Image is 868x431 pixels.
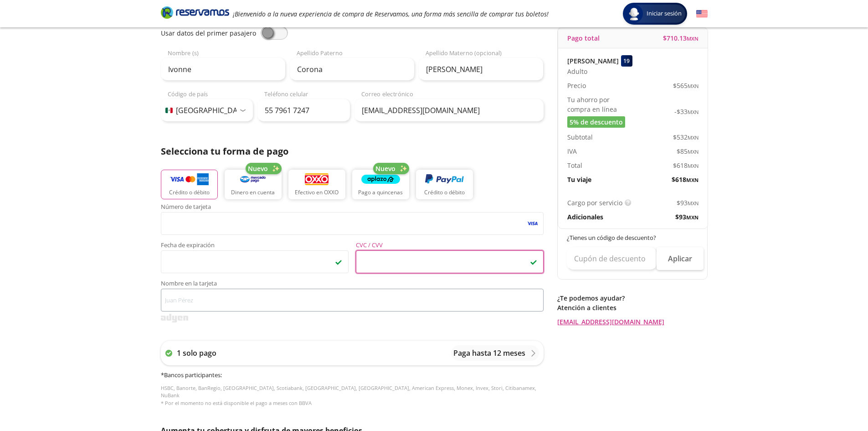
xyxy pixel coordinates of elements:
button: English [696,8,708,20]
a: [EMAIL_ADDRESS][DOMAIN_NAME] [557,317,708,327]
img: visa [526,219,539,228]
span: $ 565 [673,81,699,90]
small: MXN [686,214,699,221]
span: Número de tarjeta [161,204,544,212]
button: Dinero en cuenta [225,170,282,199]
p: Pago a quincenas [358,188,403,197]
span: 5% de descuento [570,117,623,127]
p: ¿Tienes un código de descuento? [567,234,699,243]
span: Usar datos del primer pasajero [161,29,256,37]
span: $ 85 [677,146,699,156]
p: IVA [567,146,577,156]
a: Brand Logo [161,5,229,22]
img: checkmark [530,258,537,265]
p: 1 solo pago [177,348,216,358]
span: Nuevo [248,164,268,173]
span: Iniciar sesión [643,9,685,18]
p: Cargo por servicio [567,198,622,208]
span: Nombre en la tarjeta [161,280,544,289]
iframe: Messagebird Livechat Widget [815,378,859,422]
input: Apellido Materno (opcional) [419,58,543,81]
h6: * Bancos participantes : [161,371,544,380]
input: Apellido Paterno [290,58,414,81]
p: Tu viaje [567,175,591,184]
img: svg+xml;base64,PD94bWwgdmVyc2lvbj0iMS4wIiBlbmNvZGluZz0iVVRGLTgiPz4KPHN2ZyB3aWR0aD0iMzk2cHgiIGhlaW... [161,314,188,322]
p: Precio [567,81,586,90]
small: MXN [688,162,699,169]
span: $ 618 [673,161,699,170]
p: Paga hasta 12 meses [453,348,525,358]
small: MXN [688,200,699,207]
button: Pago a quincenas [352,170,409,199]
button: Efectivo en OXXO [288,170,345,199]
input: Nombre en la tarjeta [161,289,544,312]
iframe: Iframe de la fecha de caducidad de la tarjeta asegurada [165,253,344,270]
span: $ 618 [672,175,699,184]
i: Brand Logo [161,5,229,19]
p: Crédito o débito [424,188,465,197]
input: Correo electrónico [354,99,544,122]
span: Fecha de expiración [161,242,349,250]
span: $ 93 [675,212,699,222]
p: Pago total [567,33,600,43]
span: Adulto [567,67,587,76]
img: MX [165,108,173,113]
iframe: Iframe del código de seguridad de la tarjeta asegurada [360,253,539,270]
span: Nuevo [375,164,395,173]
span: CVC / CVV [356,242,544,250]
small: MXN [686,177,699,183]
button: Aplicar [657,247,704,270]
p: [PERSON_NAME] [567,56,619,66]
p: ¿Te podemos ayudar? [557,293,708,303]
small: MXN [687,35,699,42]
span: -$ 33 [674,107,699,116]
p: Atención a clientes [557,303,708,312]
span: $ 93 [677,198,699,208]
p: Dinero en cuenta [231,188,275,197]
div: 19 [621,55,632,67]
span: $ 710.13 [663,33,699,43]
input: Cupón de descuento [567,247,657,270]
span: * Por el momento no está disponible el pago a meses con BBVA [161,400,312,406]
iframe: Iframe del número de tarjeta asegurada [165,215,539,232]
p: Adicionales [567,212,603,222]
button: Crédito o débito [416,170,473,199]
p: HSBC, Banorte, BanRegio, [GEOGRAPHIC_DATA], Scotiabank, [GEOGRAPHIC_DATA], [GEOGRAPHIC_DATA], Ame... [161,384,544,407]
em: ¡Bienvenido a la nueva experiencia de compra de Reservamos, una forma más sencilla de comprar tus... [233,10,549,18]
p: Selecciona tu forma de pago [161,145,544,158]
p: Tu ahorro por compra en línea [567,95,633,114]
p: Total [567,161,582,170]
p: Subtotal [567,132,593,142]
button: Crédito o débito [161,170,218,199]
p: Crédito o débito [169,188,210,197]
small: MXN [688,83,699,89]
small: MXN [688,148,699,155]
p: Efectivo en OXXO [295,188,339,197]
small: MXN [688,109,699,115]
span: $ 532 [673,132,699,142]
img: checkmark [335,258,342,265]
input: Nombre (s) [161,58,285,81]
small: MXN [688,134,699,141]
input: Teléfono celular [257,99,350,122]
